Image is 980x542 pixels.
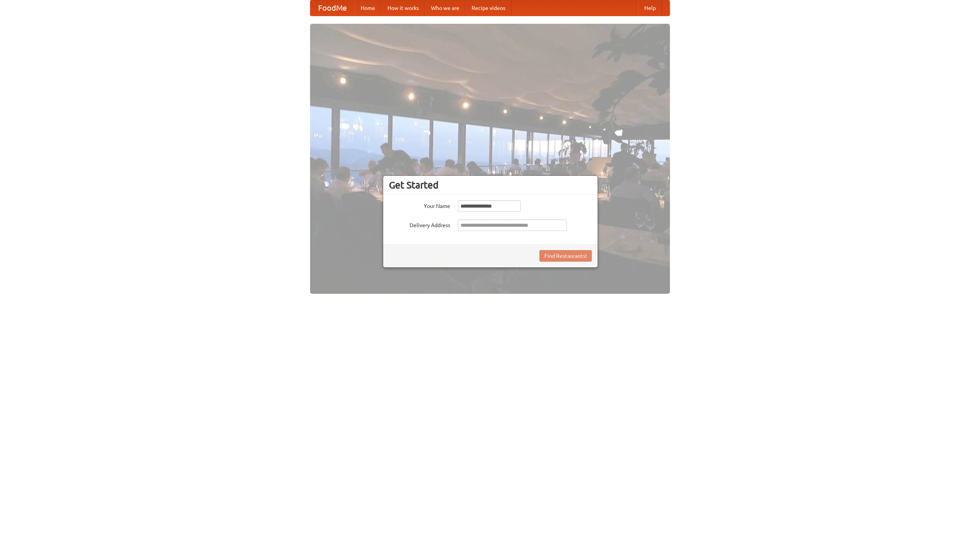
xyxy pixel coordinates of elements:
label: Your Name [389,200,450,210]
h3: Get Started [389,179,592,191]
a: Who we are [425,0,465,16]
a: How it works [381,0,425,16]
a: FoodMe [310,0,354,16]
a: Help [638,0,662,16]
button: Find Restaurants! [539,250,592,262]
a: Recipe videos [465,0,511,16]
label: Delivery Address [389,219,450,229]
a: Home [354,0,381,16]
